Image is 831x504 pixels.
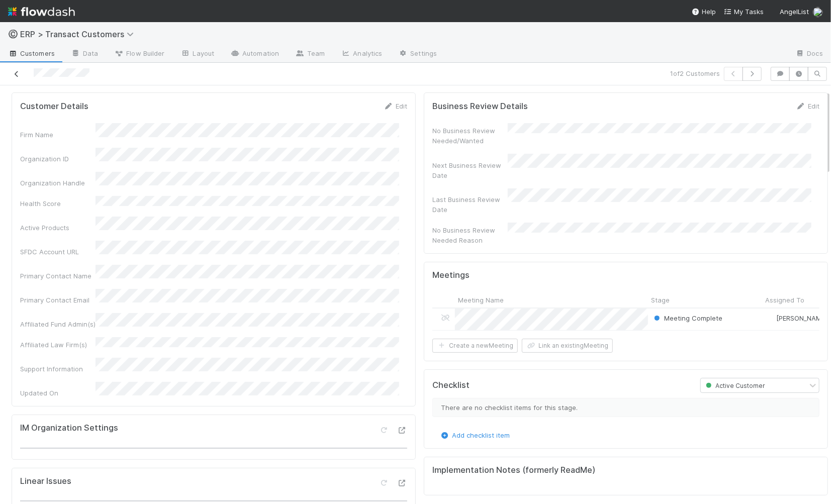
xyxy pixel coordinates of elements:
span: Stage [651,295,670,305]
a: My Tasks [724,7,764,17]
div: Last Business Review Date [432,194,508,215]
img: avatar_ef15843f-6fde-4057-917e-3fb236f438ca.png [813,7,823,17]
div: No Business Review Needed Reason [432,225,508,245]
div: [PERSON_NAME] [766,313,827,323]
div: Next Business Review Date [432,160,508,180]
div: Updated On [20,388,96,398]
div: Support Information [20,364,96,374]
div: Primary Contact Name [20,271,96,281]
span: [PERSON_NAME] [776,314,827,322]
div: Primary Contact Email [20,295,96,305]
span: Active Customer [704,381,765,389]
a: Analytics [333,46,391,62]
h5: Implementation Notes (formerly ReadMe) [432,465,824,475]
a: Data [63,46,106,62]
a: Flow Builder [106,46,172,62]
a: Team [287,46,333,62]
div: Organization Handle [20,178,96,188]
button: Create a newMeeting [432,339,518,353]
a: Docs [787,46,831,62]
span: ©️ [8,30,18,38]
div: Firm Name [20,130,96,140]
img: logo-inverted-e16ddd16eac7371096b0.svg [8,3,75,20]
a: Edit [796,102,819,110]
div: No Business Review Needed/Wanted [432,126,508,146]
div: There are no checklist items for this stage. [432,398,819,417]
span: Customers [8,48,55,58]
span: Meeting Name [458,295,504,305]
div: Health Score [20,198,96,209]
span: Meeting Complete [652,314,722,322]
img: avatar_31a23b92-6f17-4cd3-bc91-ece30a602713.png [767,314,775,322]
button: Link an existingMeeting [522,339,613,353]
a: Automation [222,46,287,62]
span: ERP > Transact Customers [20,29,139,39]
div: Active Products [20,223,96,233]
div: Meeting Complete [652,313,722,323]
a: Settings [390,46,445,62]
h5: IM Organization Settings [20,423,118,433]
h5: Checklist [432,380,470,390]
span: AngelList [780,8,809,16]
span: My Tasks [724,8,764,16]
h5: Linear Issues [20,476,71,486]
div: Organization ID [20,154,96,164]
div: Affiliated Law Firm(s) [20,340,96,350]
h5: Business Review Details [432,102,528,112]
span: Flow Builder [114,48,164,58]
span: Assigned To [765,295,804,305]
div: Help [692,7,716,17]
h5: Meetings [432,270,470,280]
span: 1 of 2 Customers [670,68,720,78]
div: SFDC Account URL [20,247,96,257]
a: Add checklist item [440,431,510,439]
h5: Customer Details [20,102,88,112]
div: Affiliated Fund Admin(s) [20,319,96,329]
a: Edit [384,102,407,110]
a: Layout [173,46,223,62]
